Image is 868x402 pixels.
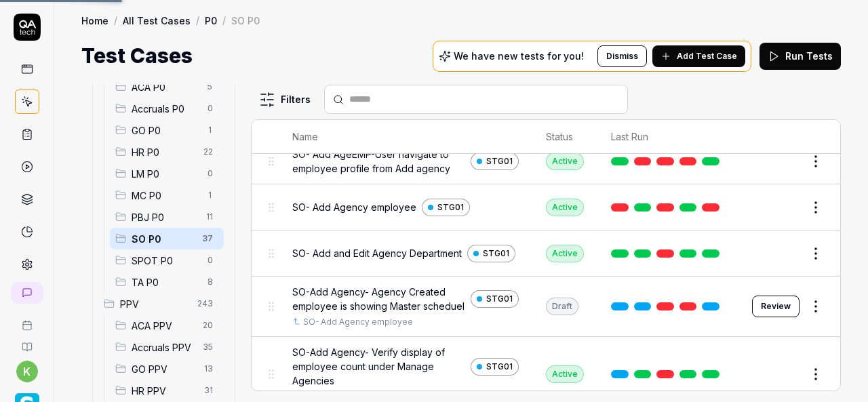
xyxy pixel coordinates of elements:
[110,163,224,184] div: Drag to reorderLM P00
[110,358,224,380] div: Drag to reorderGO PPV13
[279,120,532,154] th: Name
[202,274,218,290] span: 8
[202,187,218,203] span: 1
[292,246,462,260] span: SO- Add and Edit Agency Department
[532,120,597,154] th: Status
[202,252,218,268] span: 0
[110,141,224,163] div: Drag to reorderHR P022
[546,199,584,216] div: Active
[110,206,224,228] div: Drag to reorderPBJ P011
[110,380,224,401] div: Drag to reorderHR PPV31
[110,119,224,141] div: Drag to reorderGO P01
[132,145,195,159] span: HR P0
[132,80,199,94] span: ACA P0
[471,290,519,308] a: STG01
[123,14,191,27] a: All Test Cases
[5,309,48,331] a: Book a call with us
[471,358,519,376] a: STG01
[199,361,218,377] span: 13
[202,165,218,182] span: 0
[198,144,218,160] span: 22
[16,361,38,382] button: k
[597,45,647,67] button: Dismiss
[454,52,584,61] p: We have new tests for you!
[132,188,199,203] span: MC P0
[231,14,260,27] div: SO P0
[110,249,224,271] div: Drag to reorderSPOT P00
[81,14,108,27] a: Home
[292,285,465,313] span: SO-Add Agency- Agency Created employee is showing Master scheduel
[132,319,195,333] span: ACA PPV
[303,316,413,328] a: SO- Add Agency employee
[110,184,224,206] div: Drag to reorderMC P01
[110,336,224,358] div: Drag to reorderAccruals PPV35
[202,100,218,117] span: 0
[546,153,584,170] div: Active
[114,14,117,27] div: /
[471,153,519,170] a: STG01
[202,79,218,95] span: 5
[292,200,416,214] span: SO- Add Agency employee
[98,293,224,315] div: Drag to reorderPPV243
[486,293,513,305] span: STG01
[252,138,840,184] tr: SO- Add AgeEMP-User navigate to employee profile from Add agencySTG01Active
[759,43,841,70] button: Run Tests
[222,14,226,27] div: /
[546,245,584,262] div: Active
[546,298,578,315] div: Draft
[110,228,224,249] div: Drag to reorderSO P037
[483,247,509,260] span: STG01
[132,384,196,398] span: HR PPV
[199,382,218,399] span: 31
[197,317,218,334] span: 20
[110,315,224,336] div: Drag to reorderACA PPV20
[652,45,745,67] button: Add Test Case
[132,254,199,268] span: SPOT P0
[205,14,217,27] a: P0
[132,340,195,355] span: Accruals PPV
[252,230,840,277] tr: SO- Add and Edit Agency DepartmentSTG01Active
[486,155,513,167] span: STG01
[546,365,584,383] div: Active
[292,147,465,176] span: SO- Add AgeEMP-User navigate to employee profile from Add agency
[132,210,198,224] span: PBJ P0
[486,361,513,373] span: STG01
[81,41,193,71] h1: Test Cases
[132,102,199,116] span: Accruals P0
[132,275,199,289] span: TA P0
[252,277,840,337] tr: SO-Add Agency- Agency Created employee is showing Master scheduelSTG01SO- Add Agency employeeDraf...
[677,50,737,62] span: Add Test Case
[252,184,840,230] tr: SO- Add Agency employeeSTG01Active
[292,345,465,388] span: SO-Add Agency- Verify display of employee count under Manage Agencies
[120,297,189,311] span: PPV
[11,282,43,304] a: New conversation
[110,98,224,119] div: Drag to reorderAccruals P00
[437,201,464,214] span: STG01
[251,86,319,113] button: Filters
[132,232,194,246] span: SO P0
[192,296,218,312] span: 243
[197,230,218,247] span: 37
[132,362,196,376] span: GO PPV
[5,331,48,353] a: Documentation
[110,271,224,293] div: Drag to reorderTA P08
[201,209,218,225] span: 11
[110,76,224,98] div: Drag to reorderACA P05
[132,167,199,181] span: LM P0
[132,123,199,138] span: GO P0
[467,245,515,262] a: STG01
[422,199,470,216] a: STG01
[202,122,218,138] span: 1
[597,120,738,154] th: Last Run
[196,14,199,27] div: /
[197,339,218,355] span: 35
[752,296,800,317] button: Review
